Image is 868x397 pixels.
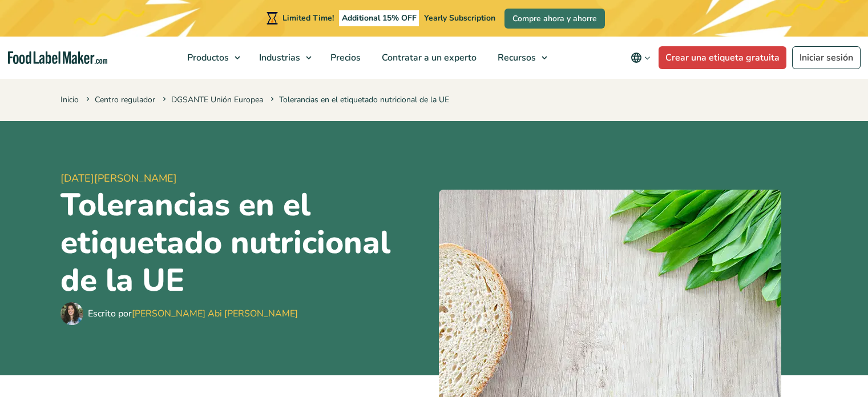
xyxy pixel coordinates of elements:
a: Contratar a un experto [372,37,485,79]
div: Escrito por [88,307,298,320]
a: Iniciar sesión [792,46,861,69]
a: Industrias [249,37,317,79]
span: [DATE][PERSON_NAME] [60,171,430,186]
span: Recursos [494,51,537,64]
span: Limited Time! [282,13,334,23]
span: Yearly Subscription [424,13,495,23]
a: Recursos [487,37,553,79]
a: DGSANTE Unión Europea [171,94,263,105]
img: Maria Abi Hanna - Etiquetadora de alimentos [60,302,83,325]
a: Centro regulador [95,94,155,105]
span: Industrias [256,51,301,64]
span: Additional 15% OFF [339,10,419,26]
h1: Tolerancias en el etiquetado nutricional de la UE [60,186,430,299]
a: Productos [177,37,246,79]
a: Crear una etiqueta gratuita [659,46,786,69]
span: Precios [327,51,362,64]
span: Tolerancias en el etiquetado nutricional de la UE [268,94,449,105]
a: Inicio [60,94,79,105]
span: Contratar a un experto [378,51,478,64]
a: Compre ahora y ahorre [504,9,605,29]
a: Precios [320,37,369,79]
a: [PERSON_NAME] Abi [PERSON_NAME] [132,307,298,320]
a: Food Label Maker homepage [8,51,107,65]
button: Change language [623,46,659,69]
span: Productos [184,51,230,64]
